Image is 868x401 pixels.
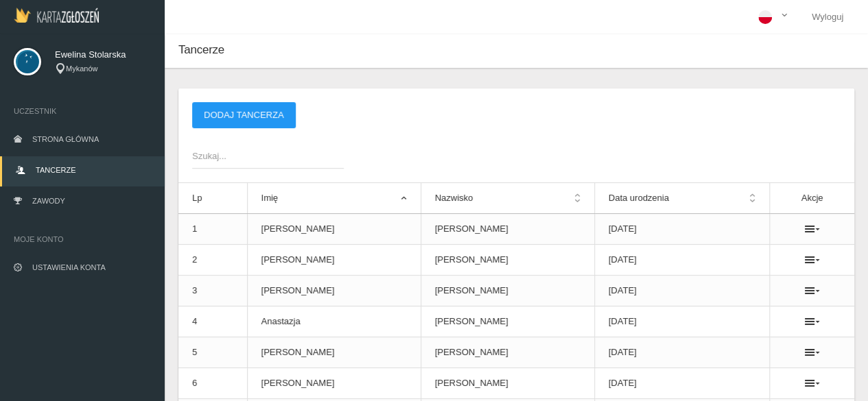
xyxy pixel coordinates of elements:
[594,337,769,368] td: [DATE]
[247,183,421,214] th: Imię
[178,43,224,56] span: Tancerze
[421,245,594,276] td: [PERSON_NAME]
[247,214,421,245] td: [PERSON_NAME]
[594,245,769,276] td: [DATE]
[178,306,247,337] td: 4
[32,263,106,271] span: Ustawienia konta
[192,102,296,128] button: Dodaj tancerza
[247,368,421,399] td: [PERSON_NAME]
[178,368,247,399] td: 6
[421,276,594,306] td: [PERSON_NAME]
[594,306,769,337] td: [DATE]
[421,306,594,337] td: [PERSON_NAME]
[36,166,75,174] span: Tancerze
[178,214,247,245] td: 1
[247,276,421,306] td: [PERSON_NAME]
[594,183,769,214] th: Data urodzenia
[247,337,421,368] td: [PERSON_NAME]
[594,368,769,399] td: [DATE]
[192,143,344,169] input: Szukaj...
[178,183,247,214] th: Lp
[247,245,421,276] td: [PERSON_NAME]
[55,48,151,62] span: Ewelina Stolarska
[178,337,247,368] td: 5
[14,104,151,118] span: Uczestnik
[421,337,594,368] td: [PERSON_NAME]
[14,8,99,23] img: Logo
[769,183,854,214] th: Akcje
[594,276,769,306] td: [DATE]
[178,245,247,276] td: 2
[14,232,151,246] span: Moje konto
[247,306,421,337] td: Anastazja
[32,135,99,143] span: Strona główna
[421,183,594,214] th: Nazwisko
[594,214,769,245] td: [DATE]
[14,48,41,75] img: svg
[32,197,65,205] span: Zawody
[55,63,151,75] div: Mykanów
[421,368,594,399] td: [PERSON_NAME]
[421,214,594,245] td: [PERSON_NAME]
[192,149,330,163] span: Szukaj...
[178,276,247,306] td: 3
